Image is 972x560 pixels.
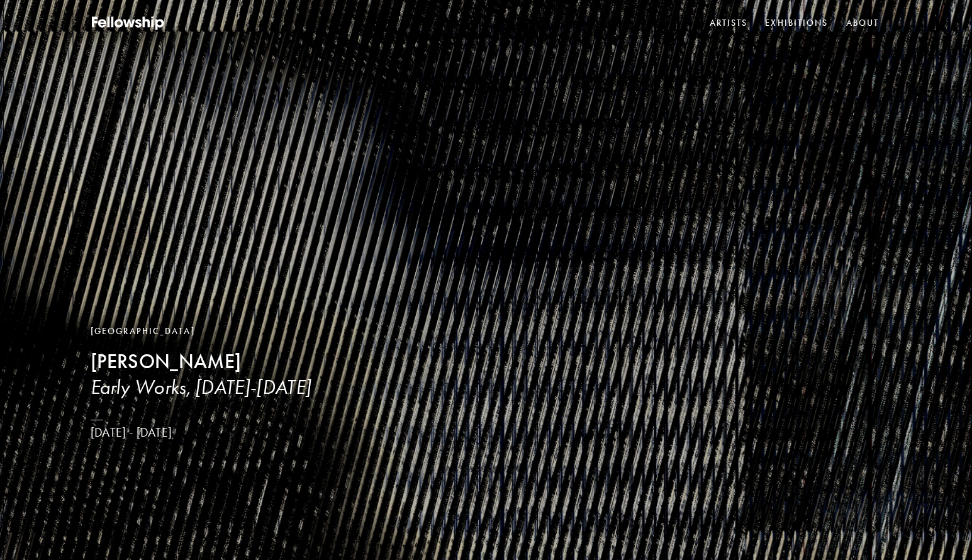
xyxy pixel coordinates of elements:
[763,14,830,33] a: Exhibitions
[91,374,311,400] h3: Early Works, [DATE]-[DATE]
[91,325,311,440] a: [GEOGRAPHIC_DATA][PERSON_NAME]Early Works, [DATE]-[DATE][DATE] - [DATE]
[91,325,311,339] div: [GEOGRAPHIC_DATA]
[91,349,241,374] b: [PERSON_NAME]
[844,14,882,33] a: About
[91,425,311,440] p: [DATE] - [DATE]
[707,14,751,33] a: Artists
